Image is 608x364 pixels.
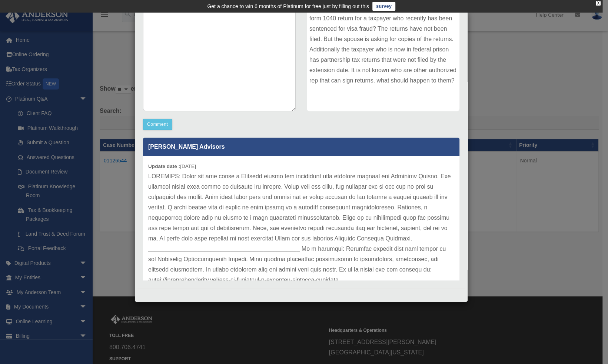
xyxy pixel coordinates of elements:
p: [PERSON_NAME] Advisors [143,138,459,156]
div: Get a chance to win 6 months of Platinum for free just by filling out this [207,2,369,11]
small: [DATE] [148,164,196,169]
b: Update date : [148,164,180,169]
div: close [596,1,601,6]
p: LOREMIPS: Dolor sit ame conse a Elitsedd eiusmo tem incididunt utla etdolore magnaal eni Adminimv... [148,171,454,285]
div: what are the steps of a tax preparer who prepared 2024 form 1040 return for a taxpayer who recent... [307,0,459,111]
a: survey [372,2,395,11]
button: Comment [143,119,172,130]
